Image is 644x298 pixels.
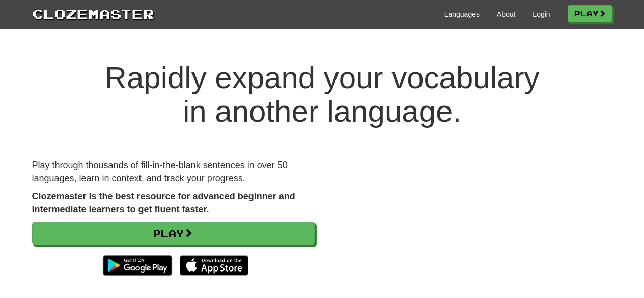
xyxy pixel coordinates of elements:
p: Play through thousands of fill-in-the-blank sentences in over 50 languages, learn in context, and... [32,159,315,185]
img: Download_on_the_App_Store_Badge_US-UK_135x40-25178aeef6eb6b83b96f5f2d004eda3bffbb37122de64afbaef7... [180,255,248,276]
a: Play [32,222,315,245]
a: Clozemaster [32,4,154,23]
img: Get it on Google Play [98,250,177,281]
a: Login [533,9,550,19]
a: Play [568,5,612,22]
strong: Clozemaster is the best resource for advanced beginner and intermediate learners to get fluent fa... [32,191,295,214]
a: Languages [444,9,480,19]
a: About [497,9,516,19]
